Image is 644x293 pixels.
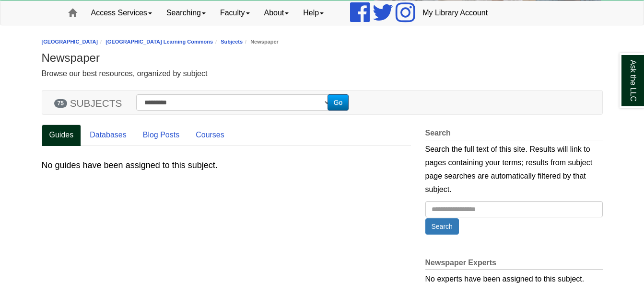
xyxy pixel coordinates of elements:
div: Search the full text of this site. Results will link to pages containing your terms; results from... [425,143,603,196]
span: 75 [54,99,67,108]
a: About [257,1,296,25]
button: Go [328,94,349,111]
span: SUBJECTS [70,98,122,109]
a: [GEOGRAPHIC_DATA] [42,39,98,45]
li: Newspaper [243,37,279,46]
h1: Newspaper [42,51,603,65]
h2: Newspaper Experts [425,259,603,270]
h2: No guides have been assigned to this subject. [42,160,218,170]
a: Guides [42,124,82,146]
a: [GEOGRAPHIC_DATA] Learning Commons [105,39,213,45]
button: Search [425,218,459,235]
a: Databases [82,124,134,146]
h2: Search [425,129,603,140]
a: Searching [159,1,213,25]
a: Blog Posts [135,124,187,146]
a: Access Services [84,1,159,25]
a: Subjects [221,39,243,45]
section: Subject Search Bar [42,90,603,124]
div: No experts have been assigned to this subject. [425,270,603,286]
a: Faculty [213,1,257,25]
a: My Library Account [415,1,495,25]
a: Help [296,1,331,25]
div: Browse our best resources, organized by subject [42,67,603,80]
nav: breadcrumb [42,37,603,46]
a: Courses [188,124,232,146]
